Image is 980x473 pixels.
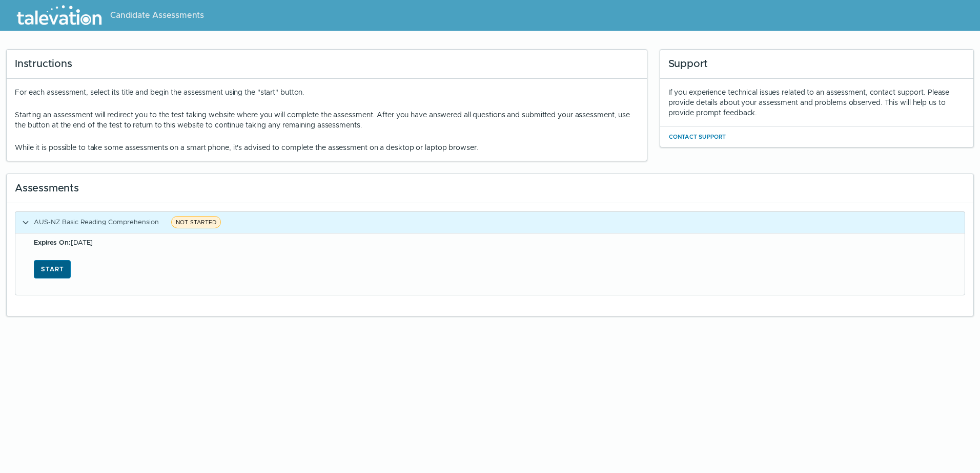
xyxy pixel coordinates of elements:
[15,142,639,153] p: While it is possible to take some assessments on a smart phone, it's advised to complete the asse...
[15,233,965,295] div: AUS-NZ Basic Reading ComprehensionNOT STARTED
[15,87,639,153] div: For each assessment, select its title and begin the assessment using the "start" button.
[34,218,159,226] span: AUS-NZ Basic Reading Comprehension
[34,238,93,247] span: [DATE]
[668,131,727,143] button: Contact Support
[15,110,639,130] p: Starting an assessment will redirect you to the test taking website where you will complete the a...
[15,212,965,233] button: AUS-NZ Basic Reading ComprehensionNOT STARTED
[7,174,973,203] div: Assessments
[171,216,221,228] span: NOT STARTED
[12,3,106,28] img: Talevation_Logo_Transparent_white.png
[7,50,647,79] div: Instructions
[660,50,973,79] div: Support
[52,8,68,16] span: Help
[34,260,71,278] button: Start
[668,87,965,118] div: If you experience technical issues related to an assessment, contact support. Please provide deta...
[110,9,204,21] span: Candidate Assessments
[34,238,71,247] b: Expires On:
